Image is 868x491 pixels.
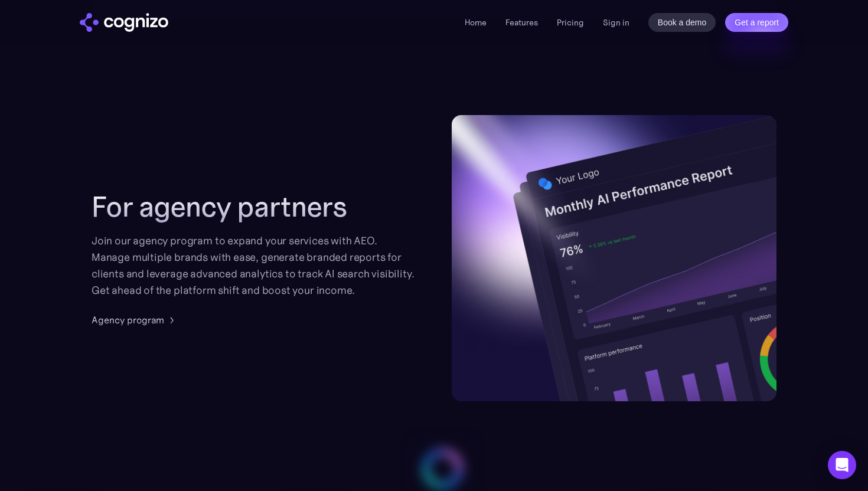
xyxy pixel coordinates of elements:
a: home [80,13,168,32]
div: Join our agency program to expand your services with AEO. Manage multiple brands with ease, gener... [92,233,416,299]
a: Pricing [557,17,584,28]
a: Sign in [603,15,629,30]
h2: For agency partners [92,190,416,223]
div: Agency program [92,313,164,327]
a: Agency program [92,313,178,327]
a: Features [505,17,538,28]
div: Open Intercom Messenger [828,451,856,479]
img: cognizo logo [80,13,168,32]
a: Home [465,17,487,28]
a: Book a demo [648,13,716,32]
a: Get a report [725,13,788,32]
